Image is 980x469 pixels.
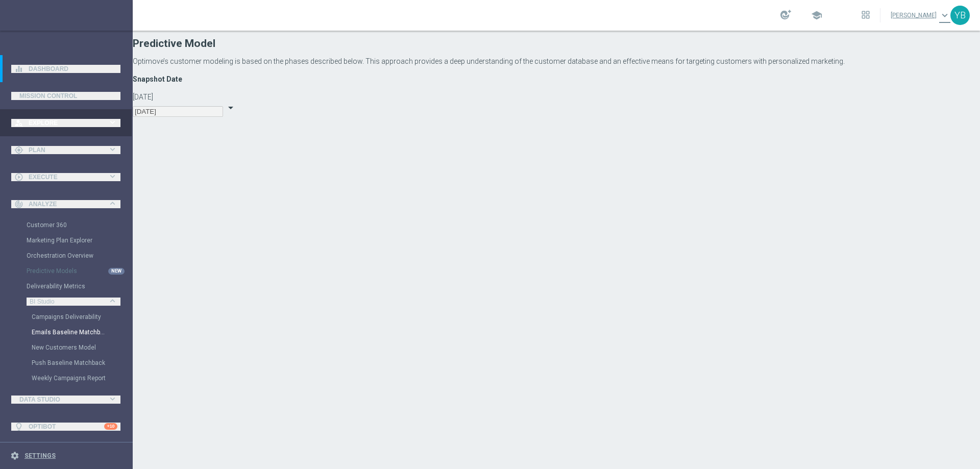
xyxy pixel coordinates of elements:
a: New Customers Model [32,343,106,352]
h1: Predictive Model [133,39,980,48]
button: Data Studio keyboard_arrow_right [11,396,120,404]
a: Campaigns Deliverability [32,313,106,321]
button: person_search Explore keyboard_arrow_right [11,119,120,127]
div: Explore [14,118,108,128]
span: [DATE] [133,93,153,101]
div: Data Studio [14,397,108,403]
div: BI Studio [27,294,132,386]
a: Orchestration Overview [27,252,106,260]
div: +10 [104,423,117,430]
div: Customer 360 [27,217,132,233]
span: keyboard_arrow_down [939,10,950,21]
span: Analyze [29,201,108,207]
button: Mission Control [11,92,120,100]
div: Execute [14,172,108,182]
button: track_changes Analyze keyboard_arrow_right [11,200,120,208]
div: Predictive Models [27,263,132,279]
div: New Customers Model [32,340,132,355]
i: keyboard_arrow_right [108,171,117,181]
button: BI Studio keyboard_arrow_right [27,298,120,306]
button: lightbulb Optibot +10 [11,423,120,431]
button: equalizer Dashboard [11,65,120,73]
a: Push Baseline Matchback [32,359,106,367]
div: Plan [14,145,108,155]
div: Mission Control [14,82,117,109]
div: Analyze [14,200,108,209]
a: Emails Baseline Matchback [32,328,106,336]
i: keyboard_arrow_right [108,199,117,208]
div: Orchestration Overview [27,248,132,263]
i: arrow_drop_down [225,102,237,114]
button: gps_fixed Plan keyboard_arrow_right [11,146,120,154]
i: person_search [14,118,23,128]
i: play_circle_outline [14,172,23,182]
a: Customer 360 [27,221,106,229]
p: Optimove’s customer modeling is based on the phases described below. This approach provides a dee... [133,57,980,66]
button: play_circle_outline Execute keyboard_arrow_right [11,173,120,181]
div: NEW [108,268,125,275]
div: Emails Baseline Matchback [32,325,132,340]
i: keyboard_arrow_right [108,117,117,127]
i: keyboard_arrow_right [108,144,117,154]
a: Dashboard [29,55,117,82]
h4: Snapshot Date [133,75,980,84]
div: Push Baseline Matchback [32,355,132,371]
i: lightbulb [14,422,23,431]
i: keyboard_arrow_right [108,296,117,306]
i: equalizer [14,64,23,73]
div: Dashboard [14,55,117,82]
a: Optibot [29,413,104,440]
span: BI Studio [30,299,97,305]
i: track_changes [14,200,23,209]
a: Settings [24,453,56,459]
span: Explore [29,120,108,126]
i: gps_fixed [14,145,23,155]
i: settings [10,451,19,460]
a: [PERSON_NAME]keyboard_arrow_down [891,10,950,21]
div: Weekly Campaigns Report [32,371,132,386]
div: Deliverability Metrics [27,279,132,294]
div: YB [950,6,970,25]
span: school [811,10,822,21]
div: Marketing Plan Explorer [27,233,132,248]
div: Campaigns Deliverability [32,309,132,325]
div: Optibot [14,413,117,440]
a: Deliverability Metrics [27,282,106,290]
span: Data Studio [19,397,103,403]
span: Execute [29,174,108,180]
a: Weekly Campaigns Report [32,374,106,382]
i: keyboard_arrow_right [108,394,117,404]
div: BI Studio [30,299,108,305]
a: Mission Control [19,82,112,109]
a: Marketing Plan Explorer [27,236,106,244]
span: Plan [29,147,108,153]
